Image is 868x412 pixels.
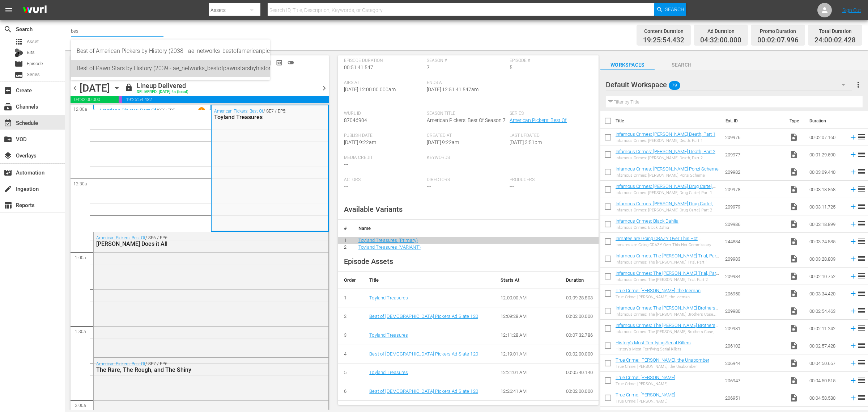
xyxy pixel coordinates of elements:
[807,215,846,233] td: 00:03:18.899
[616,323,718,333] a: Infamous Crimes: The [PERSON_NAME] Brothers Case, Part 2
[814,26,856,36] div: Total Duration
[849,359,857,367] svg: Add to Schedule
[807,129,846,146] td: 00:02:07.160
[790,324,798,333] span: Video
[616,149,715,154] a: Infamous Crimes: [PERSON_NAME] Death, Part 2
[807,146,846,163] td: 00:01:29.590
[344,205,403,214] span: Available Variants
[721,111,785,131] th: Ext. ID
[669,78,680,93] span: 79
[757,36,799,45] span: 00:02:07.996
[665,3,684,16] span: Search
[427,184,431,189] span: ---
[722,129,787,146] td: 209976
[616,295,701,299] div: True Crime: [PERSON_NAME], the Iceman
[790,202,798,211] span: Video
[722,250,787,268] td: 209983
[427,139,459,145] span: [DATE] 9:22am
[616,305,718,316] a: Infamous Crimes: The [PERSON_NAME] Brothers Case, Part 1
[495,382,560,401] td: 12:26:41 AM
[857,237,866,245] span: reorder
[807,285,846,302] td: 00:03:34.420
[27,38,39,45] span: Asset
[99,108,156,113] a: American Pickers: Best Of
[27,49,35,56] span: Bits
[790,133,798,142] span: Video
[790,341,798,350] span: Video
[4,201,12,210] span: Reports
[71,96,119,103] span: 04:32:00.000
[14,49,23,57] div: Bits
[616,173,719,178] div: Infamous Crimes: [PERSON_NAME] Ponzi Scheme
[510,133,589,139] span: Last Updated
[369,388,478,394] a: Best of [DEMOGRAPHIC_DATA] Pickers Ad Slate 120
[27,71,40,78] span: Series
[338,220,353,237] th: #
[344,139,376,145] span: [DATE] 9:22am
[369,314,478,319] a: Best of [DEMOGRAPHIC_DATA] Pickers Ad Slate 120
[338,363,363,382] td: 5
[606,75,852,95] div: Default Workspace
[4,135,12,144] span: create_new_folder
[849,324,857,332] svg: Add to Schedule
[616,166,719,172] a: Infamous Crimes: [PERSON_NAME] Ponzi Scheme
[857,219,866,228] span: reorder
[214,109,293,121] div: / SE7 / EP5:
[616,364,709,369] div: True Crime: [PERSON_NAME], the Unabomber
[77,60,264,77] div: Best of Pawn Stars by History (2039 - ae_networks_bestofpawnstarsbyhistory_1)
[427,177,506,183] span: Directors
[344,111,423,117] span: Wurl Id
[4,6,13,14] span: menu
[344,64,373,70] span: 00:51:41.547
[560,345,599,363] td: 00:02:00.000
[790,359,798,367] span: Video
[344,184,348,189] span: ---
[616,190,719,195] div: Infamous Crimes: [PERSON_NAME] Drug Cartel, Part 1
[849,272,857,280] svg: Add to Schedule
[167,108,175,113] p: EP5
[96,366,289,373] div: The Rare, The Rough, and The Shiny
[790,307,798,315] span: Video
[807,250,846,268] td: 00:03:28.809
[616,243,719,247] div: Inmates are Going CRAZY Over This Hot Commissary Commodity
[790,237,798,246] span: Video
[510,58,589,64] span: Episode #
[616,277,719,282] div: Infamous Crimes: The [PERSON_NAME] Trial, Part 2
[17,2,52,19] img: ans4CAIJ8jUAAAAAAAAAAAAAAAAAAAAAAAAgQb4GAAAAAAAAAAAAAAAAAAAAAAAAJMjXAAAAAAAAAAAAAAAAAAAAAAAAgAT5G...
[77,42,264,60] div: Best of American Pickers by History (2038 - ae_networks_bestofamericanpickersbyhistory_1)
[96,361,145,366] a: American Pickers: Best Of
[510,139,542,145] span: [DATE] 3:51pm
[427,64,430,70] span: 7
[655,60,709,70] span: Search
[807,372,846,389] td: 00:04:50.815
[849,290,857,298] svg: Add to Schedule
[96,235,289,247] div: / SE6 / EP6:
[616,184,716,194] a: Infamous Crimes: [PERSON_NAME] Drug Cartel, Part 1
[495,326,560,345] td: 12:11:28 AM
[616,111,722,131] th: Title
[722,372,787,389] td: 206947
[156,108,158,113] p: /
[369,295,408,300] a: Toyland Treasures
[616,270,719,281] a: Infamous Crimes: The [PERSON_NAME] Trial, Part 2
[71,84,80,93] span: chevron_left
[722,337,787,354] td: 206102
[14,37,23,46] span: apps
[807,302,846,320] td: 00:02:54.463
[96,240,289,247] div: [PERSON_NAME] Does it All
[276,59,283,66] span: preview_outlined
[616,201,716,212] a: Infamous Crimes: [PERSON_NAME] Drug Cartel, Part 2
[849,377,857,384] svg: Add to Schedule
[854,76,863,93] button: more_vert
[14,71,23,79] span: Series
[849,151,857,159] svg: Add to Schedule
[560,382,599,401] td: 00:02:00.000
[790,289,798,298] span: Video
[96,361,289,373] div: / SE7 / EP6:
[4,86,12,95] span: add_box
[560,289,599,307] td: 00:09:28.803
[510,111,589,117] span: Series
[854,80,863,89] span: more_vert
[427,58,506,64] span: Season #
[338,382,363,401] td: 6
